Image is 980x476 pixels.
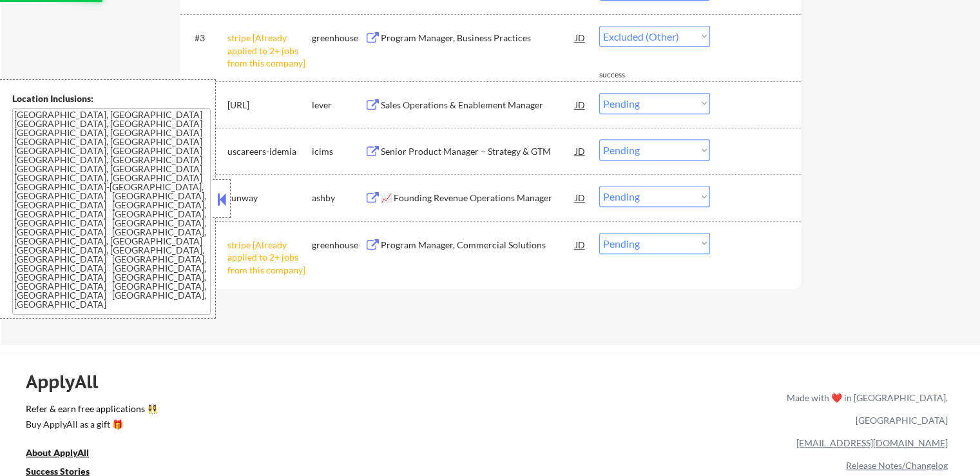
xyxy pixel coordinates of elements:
[846,460,948,471] a: Release Notes/Changelog
[312,192,365,204] div: ashby
[574,93,587,116] div: JD
[381,32,575,45] div: Program Manager, Business Practices
[381,99,575,112] div: Sales Operations & Enablement Manager
[227,99,312,112] div: [URL]
[574,186,587,209] div: JD
[312,99,365,112] div: lever
[26,447,89,458] u: About ApplyAll
[312,239,365,252] div: greenhouse
[381,239,575,252] div: Program Manager, Commercial Solutions
[782,386,948,431] div: Made with ❤️ in [GEOGRAPHIC_DATA], [GEOGRAPHIC_DATA]
[26,420,155,429] div: Buy ApplyAll as a gift 🎁
[312,145,365,158] div: icims
[26,446,107,462] a: About ApplyAll
[574,233,587,256] div: JD
[227,192,312,204] div: runway
[26,418,155,434] a: Buy ApplyAll as a gift 🎁
[574,139,587,163] div: JD
[227,32,312,70] div: stripe [Already applied to 2+ jobs from this company]
[312,32,365,45] div: greenhouse
[796,437,948,448] a: [EMAIL_ADDRESS][DOMAIN_NAME]
[227,239,312,277] div: stripe [Already applied to 2+ jobs from this company]
[381,192,575,204] div: 📈 Founding Revenue Operations Manager
[195,32,217,45] div: #3
[574,26,587,49] div: JD
[12,92,211,105] div: Location Inclusions:
[227,145,312,158] div: uscareers-idemia
[26,404,517,418] a: Refer & earn free applications 👯‍♀️
[599,70,651,81] div: success
[26,371,113,393] div: ApplyAll
[381,145,575,158] div: Senior Product Manager – Strategy & GTM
